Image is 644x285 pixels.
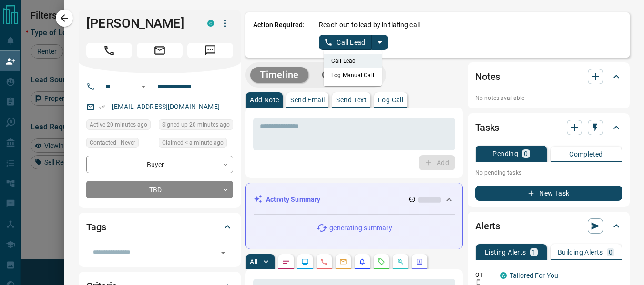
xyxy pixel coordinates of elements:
[159,138,233,151] div: Thu Aug 14 2025
[86,119,154,133] div: Thu Aug 14 2025
[339,258,347,265] svg: Emails
[475,94,622,102] p: No notes available
[500,272,507,279] div: condos.ca
[609,249,613,256] p: 0
[324,54,382,68] li: Call Lead
[250,258,257,265] p: All
[319,35,372,50] button: Call Lead
[475,69,500,84] h2: Notes
[86,219,106,235] h2: Tags
[532,249,536,256] p: 1
[112,103,220,110] a: [EMAIL_ADDRESS][DOMAIN_NAME]
[216,246,230,259] button: Open
[475,186,622,201] button: New Task
[569,151,603,157] p: Completed
[86,156,233,173] div: Buyer
[137,43,183,58] span: Email
[336,97,367,103] p: Send Text
[86,181,233,198] div: TBD
[90,120,147,129] span: Active 20 minutes ago
[253,20,305,50] p: Action Required:
[282,258,290,265] svg: Notes
[475,166,622,180] p: No pending tasks
[207,20,214,27] div: condos.ca
[475,116,622,139] div: Tasks
[475,218,500,234] h2: Alerts
[324,68,382,82] li: Log Manual Call
[492,150,518,157] p: Pending
[254,191,455,208] div: Activity Summary
[378,258,385,265] svg: Requests
[475,120,499,135] h2: Tasks
[319,35,388,50] div: split button
[397,258,404,265] svg: Opportunities
[358,258,366,265] svg: Listing Alerts
[301,258,309,265] svg: Lead Browsing Activity
[86,216,233,238] div: Tags
[162,138,224,147] span: Claimed < a minute ago
[485,249,526,256] p: Listing Alerts
[86,16,193,31] h1: [PERSON_NAME]
[290,97,325,103] p: Send Email
[90,138,135,147] span: Contacted - Never
[510,272,558,279] a: Tailored For You
[329,223,392,233] p: generating summary
[475,215,622,237] div: Alerts
[475,65,622,88] div: Notes
[319,20,420,30] p: Reach out to lead by initiating call
[378,97,403,103] p: Log Call
[558,249,603,256] p: Building Alerts
[187,43,233,58] span: Message
[312,67,381,83] button: Campaigns
[99,104,105,110] svg: Email Verified
[250,67,308,83] button: Timeline
[266,195,320,205] p: Activity Summary
[159,119,233,133] div: Thu Aug 14 2025
[250,97,279,103] p: Add Note
[162,120,230,129] span: Signed up 20 minutes ago
[475,271,494,279] p: Off
[86,43,132,58] span: Call
[320,258,328,265] svg: Calls
[138,81,149,92] button: Open
[416,258,423,265] svg: Agent Actions
[524,150,528,157] p: 0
